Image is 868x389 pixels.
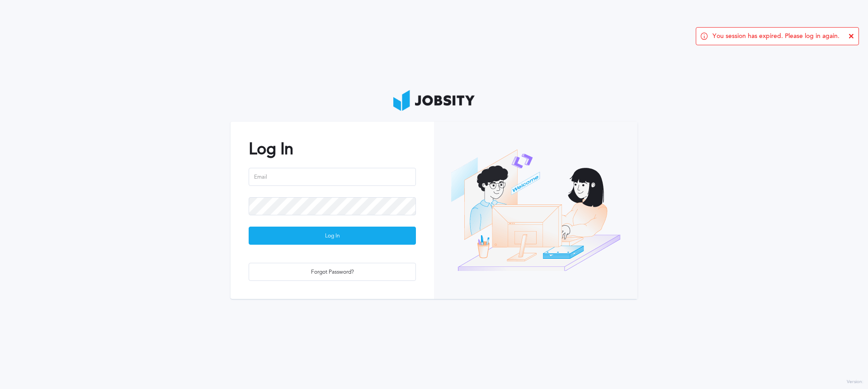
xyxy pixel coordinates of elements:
input: Email [249,168,416,186]
h2: Log In [249,140,416,158]
div: Forgot Password? [249,263,415,281]
button: Log In [249,227,416,245]
span: You session has expired. Please log in again. [712,33,840,40]
label: Version: [847,380,863,385]
div: Log In [249,227,415,245]
button: Forgot Password? [249,263,416,281]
